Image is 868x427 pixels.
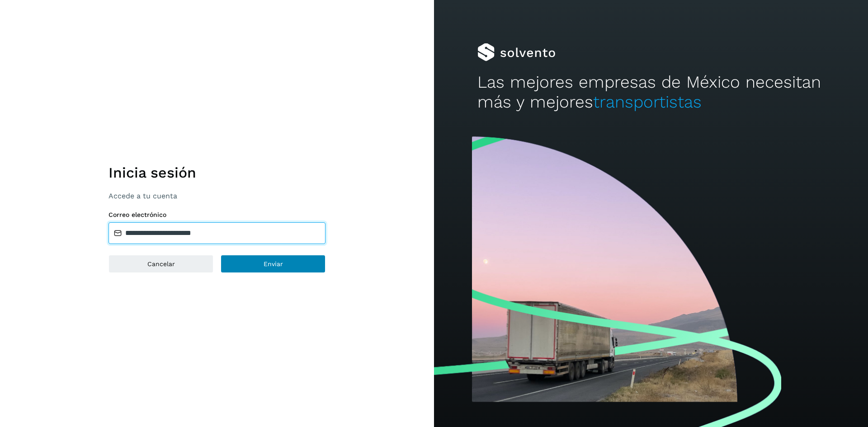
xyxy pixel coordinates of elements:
label: Correo electrónico [108,211,325,219]
h2: Las mejores empresas de México necesitan más y mejores [477,72,825,113]
h1: Inicia sesión [108,164,325,181]
span: Cancelar [147,261,175,267]
span: Enviar [264,261,283,267]
button: Cancelar [108,255,213,273]
span: transportistas [593,92,702,112]
button: Enviar [221,255,325,273]
p: Accede a tu cuenta [108,192,325,200]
